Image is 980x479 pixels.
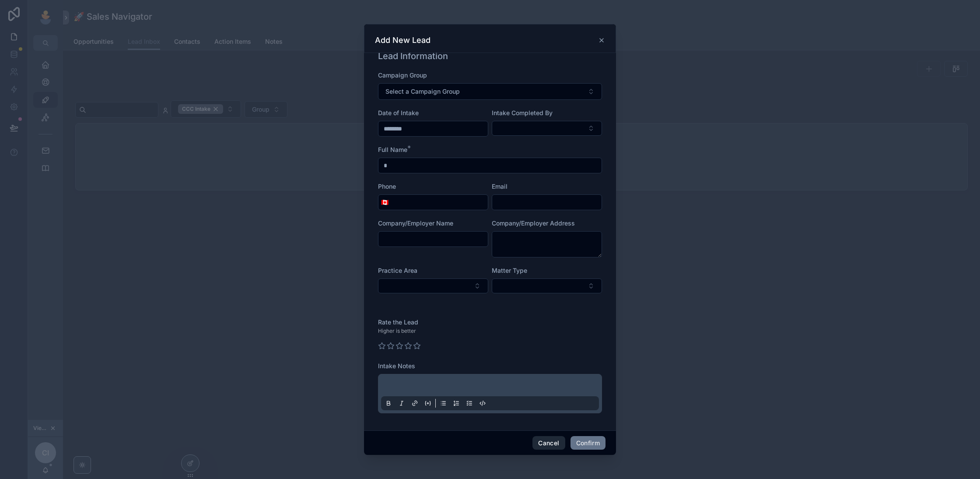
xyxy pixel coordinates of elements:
span: Date of Intake [378,109,419,116]
span: Higher is better [378,328,416,335]
button: Cancel [532,436,565,450]
span: Select a Campaign Group [385,87,460,96]
button: Confirm [570,436,605,450]
span: Company/Employer Address [492,219,575,227]
button: Select Button [378,83,602,100]
h3: Add New Lead [375,35,430,46]
button: Select Button [492,121,602,136]
span: Phone [378,183,396,190]
h1: Lead Information [378,50,448,62]
button: Select Button [378,278,488,293]
span: Intake Completed By [492,109,553,116]
span: 🇨🇦 [381,198,388,207]
button: Select Button [378,194,391,210]
span: Intake Notes [378,362,415,370]
span: Company/Employer Name [378,219,453,227]
span: Campaign Group [378,71,427,79]
button: Select Button [492,278,602,293]
span: Practice Area [378,267,417,274]
span: Rate the Lead [378,318,418,326]
span: Email [492,183,507,190]
span: Matter Type [492,267,527,274]
span: Full Name [378,146,407,153]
